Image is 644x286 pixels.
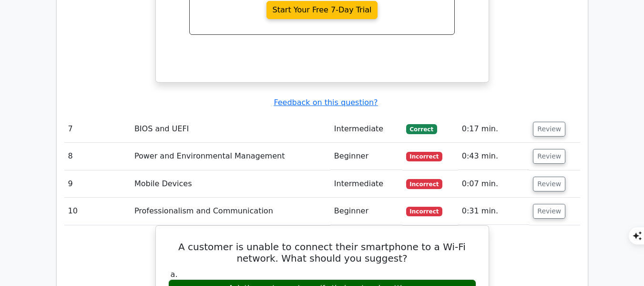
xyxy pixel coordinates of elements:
a: Feedback on this question? [274,98,378,107]
span: Incorrect [406,152,443,161]
td: 0:43 min. [458,143,530,170]
button: Review [533,122,565,137]
td: Professionalism and Communication [131,198,330,225]
button: Review [533,177,565,191]
span: Incorrect [406,207,443,216]
td: 0:31 min. [458,198,530,225]
a: Start Your Free 7-Day Trial [266,1,378,19]
td: 0:17 min. [458,116,530,143]
td: Intermediate [330,116,402,143]
h5: A customer is unable to connect their smartphone to a Wi-Fi network. What should you suggest? [167,241,477,264]
td: 7 [64,116,131,143]
td: Power and Environmental Management [131,143,330,170]
span: a. [171,270,178,279]
td: Mobile Devices [131,170,330,198]
td: Beginner [330,198,402,225]
span: Correct [406,124,437,134]
td: 10 [64,198,131,225]
button: Review [533,204,565,219]
span: Incorrect [406,179,443,189]
td: BIOS and UEFI [131,116,330,143]
button: Review [533,149,565,164]
td: 8 [64,143,131,170]
td: 9 [64,170,131,198]
td: Beginner [330,143,402,170]
td: 0:07 min. [458,170,530,198]
td: Intermediate [330,170,402,198]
